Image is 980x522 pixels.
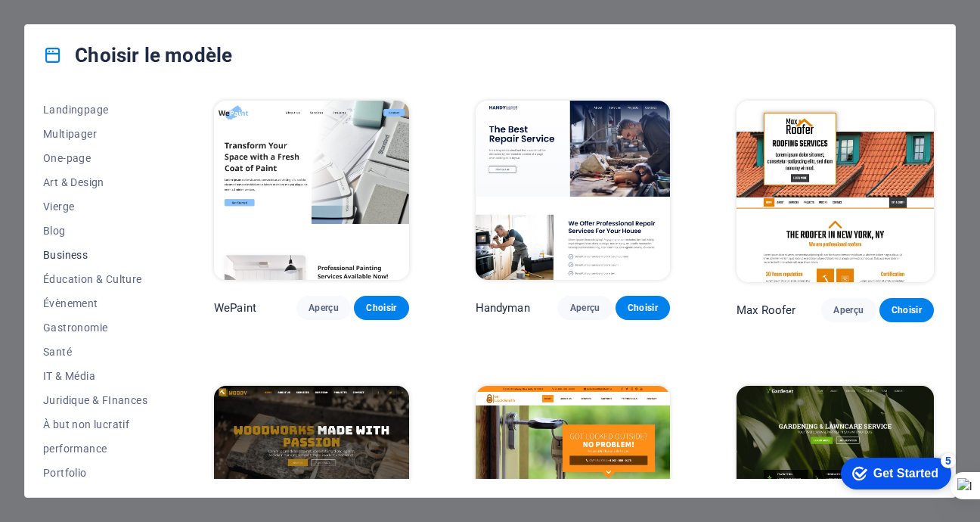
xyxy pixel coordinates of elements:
span: Portfolio [43,467,147,479]
button: Choisir [354,296,408,320]
button: IT & Média [43,364,147,388]
button: Évènement [43,291,147,315]
button: performance [43,437,147,461]
button: Santé [43,340,147,364]
span: Multipager [43,128,147,140]
span: Art & Design [43,176,147,188]
button: Aperçu [557,296,612,320]
span: Business [43,249,147,261]
button: One-page [43,146,147,170]
span: Vierge [43,200,147,213]
span: Landingpage [43,104,147,116]
button: Multipager [43,122,147,146]
img: Handyman [476,101,671,280]
span: Juridique & FInances [43,394,147,406]
button: Aperçu [821,298,876,322]
span: Aperçu [833,304,864,316]
button: Landingpage [43,98,147,122]
button: Gastronomie [43,315,147,340]
span: Aperçu [569,302,600,314]
span: Blog [43,225,147,237]
button: Choisir [879,298,934,322]
p: Max Roofer [737,303,795,318]
span: Éducation & Culture [43,273,147,285]
span: One-page [43,152,147,164]
img: WePaint [214,101,409,280]
img: Max Roofer [737,101,934,282]
h4: Choisir le modèle [43,43,232,67]
span: performance [43,443,147,455]
span: IT & Média [43,370,147,382]
button: Aperçu [296,296,351,320]
span: Santé [43,346,147,358]
span: Évènement [43,297,147,309]
div: Get Started [45,17,110,30]
button: Juridique & FInances [43,388,147,412]
span: Choisir [628,302,658,314]
div: 5 [112,3,127,18]
span: À but non lucratif [43,418,147,430]
button: Business [43,243,147,267]
button: À but non lucratif [43,412,147,437]
span: Gastronomie [43,322,147,334]
button: Art & Design [43,170,147,194]
button: Blog [43,219,147,243]
button: Éducation & Culture [43,267,147,291]
span: Choisir [892,304,922,316]
button: Choisir [616,296,670,320]
span: Choisir [366,302,396,314]
p: Handyman [476,300,530,315]
button: Vierge [43,194,147,219]
p: WePaint [214,300,256,315]
span: Aperçu [309,302,339,314]
button: Portfolio [43,461,147,485]
div: Get Started 5 items remaining, 0% complete [12,8,122,39]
